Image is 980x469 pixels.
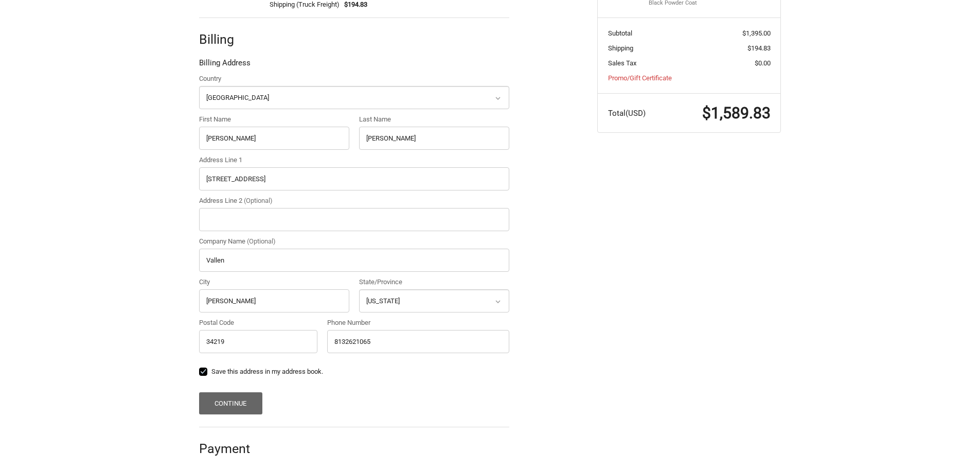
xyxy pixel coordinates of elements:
[608,29,632,37] span: Subtotal
[608,44,633,52] span: Shipping
[199,236,509,247] label: Company Name
[608,74,672,82] a: Promo/Gift Certificate
[199,31,259,47] h2: Billing
[747,44,771,52] span: $194.83
[199,57,251,74] legend: Billing Address
[327,318,509,328] label: Phone Number
[199,318,317,328] label: Postal Code
[247,237,276,245] small: (Optional)
[199,441,259,457] h2: Payment
[244,197,273,204] small: (Optional)
[608,109,646,118] span: Total (USD)
[608,59,636,67] span: Sales Tax
[702,104,771,122] span: $1,589.83
[755,59,771,67] span: $0.00
[359,114,509,125] label: Last Name
[199,74,509,84] label: Country
[199,196,509,206] label: Address Line 2
[199,155,509,165] label: Address Line 1
[199,368,509,376] label: Save this address in my address book.
[199,277,349,287] label: City
[199,114,349,125] label: First Name
[742,29,771,37] span: $1,395.00
[359,277,509,287] label: State/Province
[199,392,262,414] button: Continue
